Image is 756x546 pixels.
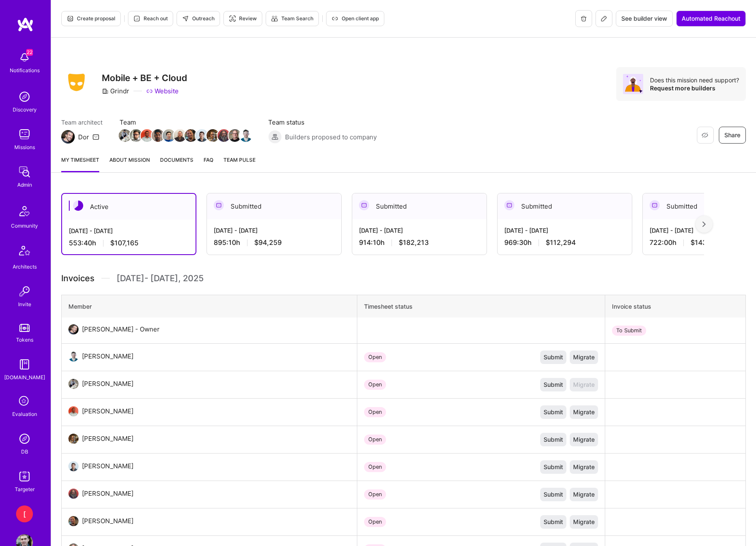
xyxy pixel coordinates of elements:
span: See builder view [621,14,667,23]
span: Outreach [182,15,215,22]
a: About Mission [109,155,150,172]
div: Admin [17,180,32,189]
span: Builders proposed to company [285,133,377,141]
span: Documents [160,155,193,164]
img: bell [16,49,33,66]
div: 969:30 h [504,238,625,247]
th: Timesheet status [357,295,605,318]
div: Dor [78,133,89,141]
div: Targeter [15,485,35,494]
div: Community [11,221,38,230]
img: Skill Targeter [16,468,33,485]
a: Team Member Avatar [141,128,152,143]
span: Create proposal [67,15,115,22]
a: Documents [160,155,193,172]
span: $143,787 [691,238,721,247]
img: Architects [14,242,35,262]
button: Submit [540,350,566,364]
a: Website [146,87,179,95]
img: Team Member Avatar [119,129,131,142]
img: User Avatar [68,434,79,444]
div: Invite [18,300,31,309]
th: Member [62,295,357,318]
button: Review [223,11,262,26]
span: $94,259 [254,238,282,247]
i: icon CompanyGray [102,88,109,95]
img: Team Architect [61,130,75,144]
div: Missions [14,143,35,152]
button: Submit [540,433,566,446]
div: [PERSON_NAME] [82,351,133,361]
a: Team Member Avatar [131,128,141,143]
div: [DATE] - [DATE] [359,226,480,235]
div: [DATE] - [DATE] [214,226,334,235]
span: $107,165 [110,239,139,247]
img: User Avatar [68,489,79,499]
button: Outreach [177,11,220,26]
img: Community [14,201,35,221]
img: guide book [16,356,33,373]
span: Submit [544,435,563,444]
span: $182,213 [399,238,429,247]
span: [DATE] - [DATE] , 2025 [117,272,204,285]
i: icon EyeClosed [702,132,708,139]
div: [DATE] - [DATE] [504,226,625,235]
i: icon Mail [92,133,99,140]
span: $112,294 [546,238,576,247]
img: Team Member Avatar [185,129,197,142]
img: teamwork [16,126,33,143]
img: Submitted [359,200,369,210]
button: See builder view [616,11,673,27]
div: [DOMAIN_NAME] [4,373,45,382]
span: Reach out [133,15,168,22]
h3: Mobile + BE + Cloud [102,73,187,83]
div: 895:10 h [214,238,334,247]
span: Team status [268,118,377,127]
div: Open [364,352,386,362]
div: [PERSON_NAME] [82,406,133,416]
button: Team Search [266,11,319,26]
div: Architects [13,262,37,271]
img: User Avatar [68,351,79,361]
a: Team Member Avatar [152,128,163,143]
img: Admin Search [16,430,33,447]
img: Team Member Avatar [174,129,186,142]
span: Team architect [61,118,103,127]
i: icon SelectionTeam [16,394,33,410]
button: Automated Reachout [676,11,746,27]
span: Submit [544,463,563,471]
img: Team Member Avatar [218,129,230,142]
div: [PERSON_NAME] [82,379,133,389]
span: Submit [544,518,563,526]
div: 553:40 h [69,239,189,247]
img: User Avatar [68,379,79,389]
div: 914:10 h [359,238,480,247]
img: Company Logo [61,71,92,94]
button: Submit [540,460,566,474]
img: Submitted [650,200,660,210]
img: User Avatar [68,406,79,416]
img: tokens [19,324,30,332]
button: Migrate [570,405,598,419]
img: Submitted [214,200,224,210]
img: Team Member Avatar [163,129,175,142]
div: [PERSON_NAME] [82,434,133,444]
span: Submit [544,490,563,499]
a: Team Member Avatar [185,128,196,143]
span: Team Pulse [223,157,256,163]
span: Review [229,15,257,22]
img: Active [73,201,83,211]
a: Team Member Avatar [218,128,229,143]
th: Invoice status [605,295,746,318]
div: Submitted [207,193,341,219]
div: Tokens [16,335,33,344]
div: Submitted [352,193,487,219]
img: Team Member Avatar [152,129,164,142]
span: Migrate [573,435,595,444]
img: Team Member Avatar [196,129,208,142]
span: Submit [544,408,563,416]
div: Request more builders [650,84,739,92]
span: 22 [26,49,33,56]
button: Migrate [570,488,598,501]
span: Submit [544,353,563,361]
